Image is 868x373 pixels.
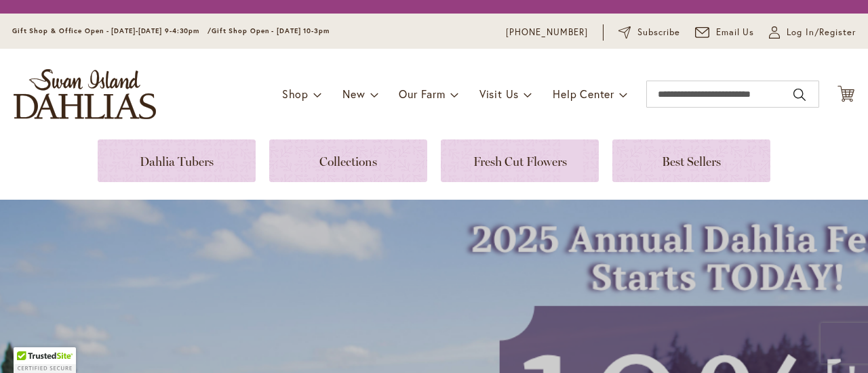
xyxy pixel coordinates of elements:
[793,84,806,106] button: Search
[342,87,365,101] span: New
[282,87,309,101] span: Shop
[506,26,588,39] a: [PHONE_NUMBER]
[695,26,755,39] a: Email Us
[553,87,614,101] span: Help Center
[14,69,156,119] a: store logo
[769,26,856,39] a: Log In/Register
[787,26,856,39] span: Log In/Register
[618,26,680,39] a: Subscribe
[479,87,519,101] span: Visit Us
[212,26,330,35] span: Gift Shop Open - [DATE] 10-3pm
[399,87,445,101] span: Our Farm
[716,26,755,39] span: Email Us
[12,26,212,35] span: Gift Shop & Office Open - [DATE]-[DATE] 9-4:30pm /
[637,26,680,39] span: Subscribe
